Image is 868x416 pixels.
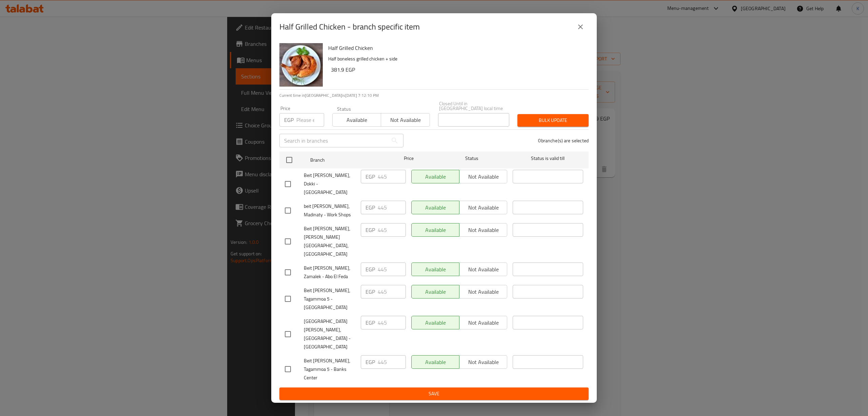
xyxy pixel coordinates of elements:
p: 0 branche(s) are selected [538,137,589,144]
input: Please enter price [378,316,406,329]
input: Search in branches [279,134,388,147]
input: Please enter price [296,113,324,127]
span: Status is valid till [513,154,583,163]
p: EGP [366,319,375,327]
button: Save [279,387,589,400]
p: EGP [366,226,375,234]
span: beit [PERSON_NAME], Madinaty - Work Shops [304,202,355,219]
span: Branch [310,156,381,164]
input: Please enter price [378,170,406,183]
span: Status [437,154,507,163]
input: Please enter price [378,285,406,299]
span: Price [386,154,431,163]
h6: 381.9 EGP [331,65,583,74]
p: EGP [366,358,375,366]
h2: Half Grilled Chicken - branch specific item [279,21,420,32]
span: Beit [PERSON_NAME], Zamalek - Abo El Feda [304,264,355,281]
p: EGP [366,173,375,181]
input: Please enter price [378,223,406,237]
p: EGP [366,265,375,273]
span: Available [335,115,378,125]
p: EGP [366,203,375,212]
p: Current time in [GEOGRAPHIC_DATA] is [DATE] 7:12:10 PM [279,92,589,98]
button: Available [332,113,381,127]
img: Half Grilled Chicken [279,43,323,87]
span: [GEOGRAPHIC_DATA][PERSON_NAME], [GEOGRAPHIC_DATA] - [GEOGRAPHIC_DATA] [304,317,355,351]
button: close [572,19,589,35]
p: EGP [366,288,375,296]
button: Bulk update [517,114,589,127]
input: Please enter price [378,263,406,276]
span: Save [285,390,583,398]
span: Beit [PERSON_NAME], [PERSON_NAME][GEOGRAPHIC_DATA], [GEOGRAPHIC_DATA] [304,224,355,258]
span: Beit [PERSON_NAME], Tagammoa 5 - [GEOGRAPHIC_DATA] [304,286,355,312]
h6: Half Grilled Chicken [328,43,583,53]
span: Beit [PERSON_NAME], Dokki - [GEOGRAPHIC_DATA] [304,171,355,197]
span: Not available [384,115,427,125]
span: Bulk update [523,116,583,125]
p: Half boneless grilled chicken + side [328,55,583,63]
input: Please enter price [378,355,406,369]
button: Not available [381,113,430,127]
span: Beit [PERSON_NAME], Tagammoa 5 - Banks Center [304,357,355,382]
input: Please enter price [378,201,406,214]
p: EGP [284,116,294,124]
